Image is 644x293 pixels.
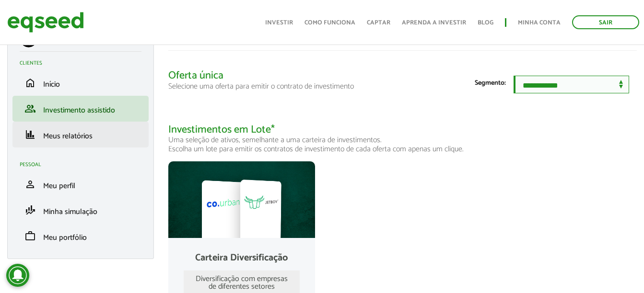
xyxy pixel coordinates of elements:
li: Meu portfólio [12,223,149,249]
div: Carteira Diversificação [184,253,300,263]
a: Aprenda a investir [402,20,466,26]
li: Meu perfil [12,171,149,197]
span: Meu perfil [43,180,75,192]
a: groupInvestimento assistido [20,103,141,114]
span: Investimento assistido [43,104,115,117]
span: finance [24,129,36,140]
h2: Investimentos em Lote* [168,124,637,154]
h2: Pessoal [20,162,149,168]
img: EqSeed [7,10,84,35]
a: Sair [572,15,639,29]
a: Captar [367,20,390,26]
li: Início [12,70,149,96]
a: personMeu perfil [20,179,141,190]
li: Investimento assistido [12,96,149,122]
span: group [24,103,36,114]
li: Minha simulação [12,197,149,223]
span: work [24,230,36,242]
span: person [24,179,36,190]
a: Investir [265,20,293,26]
a: workMeu portfólio [20,230,141,242]
a: financeMeus relatórios [20,129,141,140]
span: finance_mode [24,204,36,216]
p: Modalidade que permite autonomia para gerar contratos de investimento solicitados por seus clientes [168,36,637,45]
a: Minha conta [518,20,561,26]
a: Blog [478,20,493,26]
span: Meus relatórios [43,130,93,143]
h2: Clientes [20,60,149,66]
a: homeInício [20,77,141,89]
span: Minha simulação [43,205,97,218]
h2: Oferta única [168,70,637,90]
span: Início [43,78,60,91]
label: Segmento: [475,80,506,87]
li: Meus relatórios [12,122,149,147]
span: home [24,77,36,89]
a: Como funciona [304,20,355,26]
a: finance_modeMinha simulação [20,204,141,216]
p: Selecione uma oferta para emitir o contrato de investimento [168,82,637,91]
p: Uma seleção de ativos, semelhante a uma carteira de investimentos. Escolha um lote para emitir os... [168,135,637,154]
span: Meu portfólio [43,231,87,244]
